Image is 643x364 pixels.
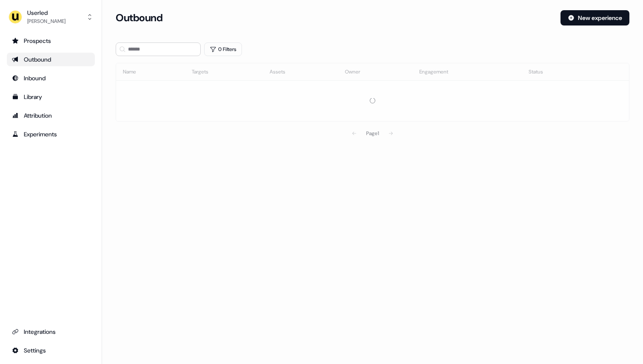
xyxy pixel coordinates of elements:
a: Go to attribution [7,109,95,122]
div: Experiments [12,130,90,138]
button: Userled[PERSON_NAME] [7,7,95,27]
div: Integrations [12,327,90,336]
a: Go to integrations [7,344,95,357]
a: Go to Inbound [7,71,95,85]
button: New experience [560,10,629,25]
div: Settings [12,346,90,355]
div: Attribution [12,111,90,120]
div: Inbound [12,74,90,82]
a: Go to experiments [7,127,95,141]
a: Go to prospects [7,34,95,48]
div: Outbound [12,55,90,64]
a: Go to templates [7,90,95,104]
button: 0 Filters [204,42,242,56]
div: Userled [27,8,65,17]
a: Go to outbound experience [7,53,95,66]
a: Go to integrations [7,325,95,339]
h3: Outbound [116,11,162,24]
div: [PERSON_NAME] [27,17,65,25]
div: Library [12,93,90,101]
div: Prospects [12,37,90,45]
